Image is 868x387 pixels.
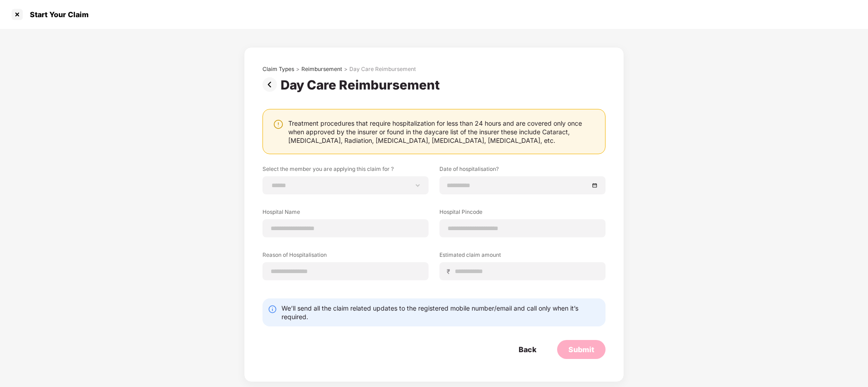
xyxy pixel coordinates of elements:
[281,304,600,321] div: We’ll send all the claim related updates to the registered mobile number/email and call only when...
[262,208,429,219] label: Hospital Name
[24,10,89,19] div: Start Your Claim
[344,66,348,73] div: >
[349,66,416,73] div: Day Care Reimbursement
[268,305,277,314] img: svg+xml;base64,PHN2ZyBpZD0iSW5mby0yMHgyMCIgeG1sbnM9Imh0dHA6Ly93d3cudzMub3JnLzIwMDAvc3ZnIiB3aWR0aD...
[273,119,284,130] img: svg+xml;base64,PHN2ZyBpZD0iV2FybmluZ18tXzI0eDI0IiBkYXRhLW5hbWU9Ildhcm5pbmcgLSAyNHgyNCIgeG1sbnM9Im...
[519,345,536,354] div: Back
[296,66,300,73] div: >
[262,77,281,92] img: svg+xml;base64,PHN2ZyBpZD0iUHJldi0zMngzMiIgeG1sbnM9Imh0dHA6Ly93d3cudzMub3JnLzIwMDAvc3ZnIiB3aWR0aD...
[262,251,429,262] label: Reason of Hospitalisation
[439,165,606,176] label: Date of hospitalisation?
[447,267,454,276] span: ₹
[439,208,606,219] label: Hospital Pincode
[288,119,596,145] div: Treatment procedures that require hospitalization for less than 24 hours and are covered only onc...
[439,251,606,262] label: Estimated claim amount
[262,66,294,73] div: Claim Types
[568,345,594,354] div: Submit
[262,165,429,176] label: Select the member you are applying this claim for ?
[281,77,444,93] div: Day Care Reimbursement
[301,66,342,73] div: Reimbursement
